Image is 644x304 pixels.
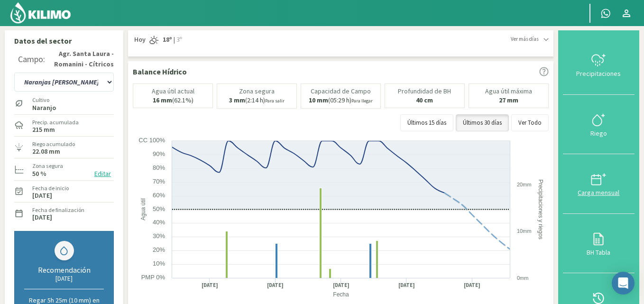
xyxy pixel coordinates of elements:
text: CC 100% [138,137,165,144]
label: [DATE] [32,214,52,221]
text: Agua útil [140,198,147,221]
label: Precip. acumulada [32,118,79,127]
text: [DATE] [398,282,415,289]
button: BH Tabla [563,214,635,274]
p: Profundidad de BH [398,88,451,95]
label: Zona segura [32,162,63,170]
label: Fecha de finalización [32,206,84,214]
text: 20mm [517,182,532,187]
small: Para llegar [351,98,373,104]
div: Recomendación [24,265,104,275]
p: Agua útil actual [152,88,194,95]
b: 16 mm [153,96,172,104]
text: PMP 0% [141,274,166,281]
p: Agua útil máxima [485,88,532,95]
text: Fecha [333,291,349,298]
small: Para salir [265,98,285,104]
text: [DATE] [333,282,350,289]
text: 20% [153,246,165,253]
label: [DATE] [32,193,52,199]
text: 70% [153,178,165,185]
strong: Agr. Santa Laura - Romanini - Cítricos [45,49,114,69]
button: Ver Todo [511,114,549,131]
p: Zona segura [239,88,275,95]
text: 60% [153,192,165,199]
text: 10% [153,260,165,267]
text: 40% [153,219,165,226]
strong: 18º [163,35,172,44]
b: 10 mm [309,96,328,104]
span: Ver más días [511,35,539,43]
div: Campo: [18,55,45,64]
div: [DATE] [24,275,104,283]
span: 3º [175,35,182,45]
span: | [174,35,175,45]
button: Precipitaciones [563,35,635,95]
text: [DATE] [464,282,480,289]
div: BH Tabla [566,249,632,256]
p: Datos del sector [14,35,114,46]
text: [DATE] [202,282,218,289]
p: Balance Hídrico [133,66,187,77]
b: 3 mm [229,96,245,104]
p: (62.1%) [153,97,193,104]
label: Naranjo [32,105,56,111]
img: Kilimo [9,1,72,24]
p: Capacidad de Campo [311,88,371,95]
b: 27 mm [499,96,518,104]
text: 30% [153,232,165,240]
div: Riego [566,130,632,137]
button: Riego [563,95,635,155]
text: 0mm [517,275,528,281]
button: Últimos 30 días [456,114,509,131]
button: Últimos 15 días [400,114,453,131]
div: Open Intercom Messenger [612,272,635,295]
p: (05:29 h) [309,97,373,104]
text: Precipitaciones y riegos [537,179,544,240]
label: 50 % [32,171,46,177]
text: 80% [153,164,165,171]
text: 10mm [517,228,532,234]
div: Carga mensual [566,189,632,196]
b: 40 cm [416,96,433,104]
label: Fecha de inicio [32,184,69,193]
text: 90% [153,150,165,157]
label: Cultivo [32,96,56,104]
button: Carga mensual [563,154,635,214]
button: Editar [92,168,114,179]
p: (2:14 h) [229,97,285,104]
span: Hoy [133,35,146,45]
div: Precipitaciones [566,70,632,77]
text: 50% [153,205,165,212]
label: 215 mm [32,127,55,133]
text: [DATE] [267,282,284,289]
label: Riego acumulado [32,140,75,148]
label: 22.08 mm [32,148,60,155]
